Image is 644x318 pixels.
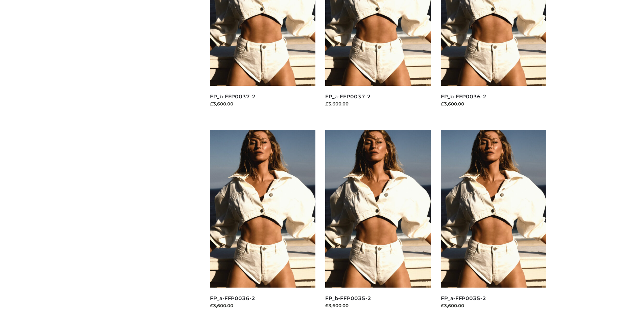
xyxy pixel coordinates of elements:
a: FP_a-FFP0037-2 [325,93,371,100]
div: £3,600.00 [210,100,315,107]
a: FP_b-FFP0035-2 [325,295,371,301]
div: £3,600.00 [325,302,431,309]
a: FP_b-FFP0036-2 [441,93,486,100]
a: FP_b-FFP0037-2 [210,93,256,100]
div: £3,600.00 [441,302,546,309]
div: £3,600.00 [441,100,546,107]
a: FP_a-FFP0036-2 [210,295,255,301]
a: FP_a-FFP0035-2 [441,295,486,301]
div: £3,600.00 [210,302,315,309]
div: £3,600.00 [325,100,431,107]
